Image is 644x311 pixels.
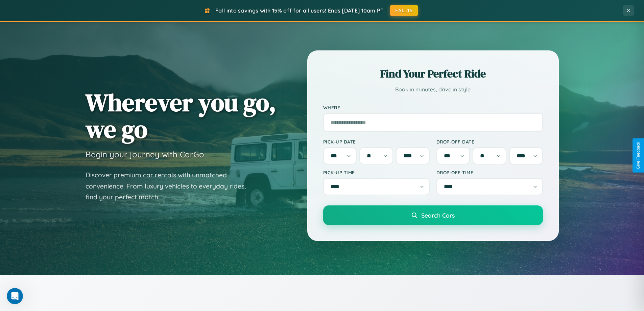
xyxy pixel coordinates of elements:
[86,149,204,159] h3: Begin your journey with CarGo
[323,66,543,81] h2: Find Your Perfect Ride
[323,139,430,145] label: Pick-up Date
[86,89,276,142] h1: Wherever you go, we go
[636,142,641,169] div: Give Feedback
[323,85,543,94] p: Book in minutes, drive in style
[421,212,455,219] span: Search Cars
[215,7,385,14] span: Fall into savings with 15% off for all users! Ends [DATE] 10am PT.
[390,5,418,16] button: FALL15
[7,288,23,304] iframe: Intercom live chat
[323,105,543,110] label: Where
[323,170,430,175] label: Pick-up Time
[436,139,543,145] label: Drop-off Date
[86,170,255,203] p: Discover premium car rentals with unmatched convenience. From luxury vehicles to everyday rides, ...
[323,205,543,225] button: Search Cars
[436,170,543,175] label: Drop-off Time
